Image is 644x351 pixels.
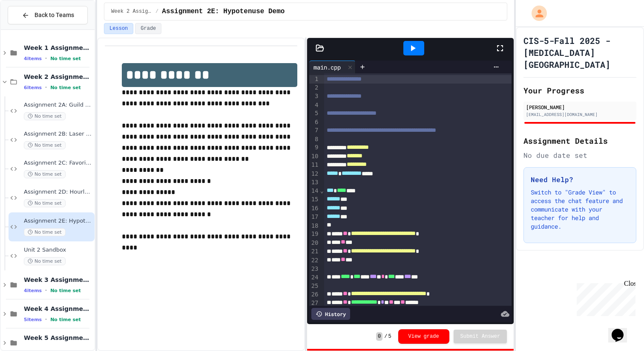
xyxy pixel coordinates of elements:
[34,11,74,20] span: Back to Teams
[24,170,66,178] span: No time set
[376,332,382,341] span: 0
[320,187,324,194] span: Fold line
[24,73,93,81] span: Week 2 Assignments
[309,161,320,169] div: 11
[460,333,500,340] span: Submit Answer
[531,174,629,185] h3: Need Help?
[24,189,93,196] span: Assignment 2D: Hourly Wages
[309,170,320,178] div: 12
[24,44,93,52] span: Week 1 Assignments
[24,317,42,322] span: 5 items
[526,103,634,111] div: [PERSON_NAME]
[309,61,356,73] div: main.cpp
[24,102,93,109] span: Assignment 2A: Guild of Corellia Industries
[311,308,350,320] div: History
[526,111,634,118] div: [EMAIL_ADDRESS][DOMAIN_NAME]
[573,280,635,316] iframe: chat widget
[384,333,387,340] span: /
[531,188,629,231] p: Switch to "Grade View" to access the chat feature and communicate with your teacher for help and ...
[104,23,133,34] button: Lesson
[309,265,320,273] div: 23
[24,305,93,313] span: Week 4 Assignments
[135,23,161,34] button: Grade
[111,8,152,15] span: Week 2 Assignments
[309,239,320,247] div: 20
[24,85,42,90] span: 6 items
[24,160,93,167] span: Assignment 2C: Favorite Movie and Character
[454,330,507,343] button: Submit Answer
[24,247,93,254] span: Unit 2 Sandbox
[309,222,320,230] div: 18
[45,55,47,62] span: •
[24,334,93,342] span: Week 5 Assignments
[45,316,47,323] span: •
[309,290,320,299] div: 26
[309,63,345,72] div: main.cpp
[50,317,81,322] span: No time set
[309,273,320,282] div: 24
[309,178,320,187] div: 13
[24,199,66,207] span: No time set
[309,213,320,221] div: 17
[309,126,320,135] div: 7
[309,152,320,161] div: 10
[309,135,320,144] div: 8
[24,56,42,61] span: 4 items
[309,109,320,118] div: 5
[523,84,636,96] h2: Your Progress
[388,333,391,340] span: 5
[24,228,66,236] span: No time set
[309,101,320,110] div: 4
[50,85,81,90] span: No time set
[309,204,320,213] div: 16
[309,75,320,84] div: 1
[155,8,158,15] span: /
[309,118,320,127] div: 6
[523,135,636,147] h2: Assignment Details
[523,35,636,70] h1: CIS-5-Fall 2025 - [MEDICAL_DATA][GEOGRAPHIC_DATA]
[309,282,320,290] div: 25
[3,3,59,54] div: Chat with us now!Close
[45,287,47,294] span: •
[309,247,320,256] div: 21
[309,92,320,101] div: 3
[50,56,81,61] span: No time set
[309,256,320,265] div: 22
[8,6,88,24] button: Back to Teams
[24,141,66,149] span: No time set
[24,257,66,265] span: No time set
[309,187,320,195] div: 14
[24,276,93,284] span: Week 3 Assignments
[523,150,636,160] div: No due date set
[309,195,320,204] div: 15
[24,112,66,120] span: No time set
[523,3,549,23] div: My Account
[309,299,320,307] div: 27
[608,317,635,342] iframe: chat widget
[309,84,320,92] div: 2
[24,288,42,293] span: 4 items
[309,143,320,152] div: 9
[24,218,93,225] span: Assignment 2E: Hypotenuse Demo
[309,230,320,238] div: 19
[398,329,449,344] button: View grade
[45,84,47,91] span: •
[50,288,81,293] span: No time set
[24,131,93,138] span: Assignment 2B: Laser Wars Cantina
[162,6,285,17] span: Assignment 2E: Hypotenuse Demo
